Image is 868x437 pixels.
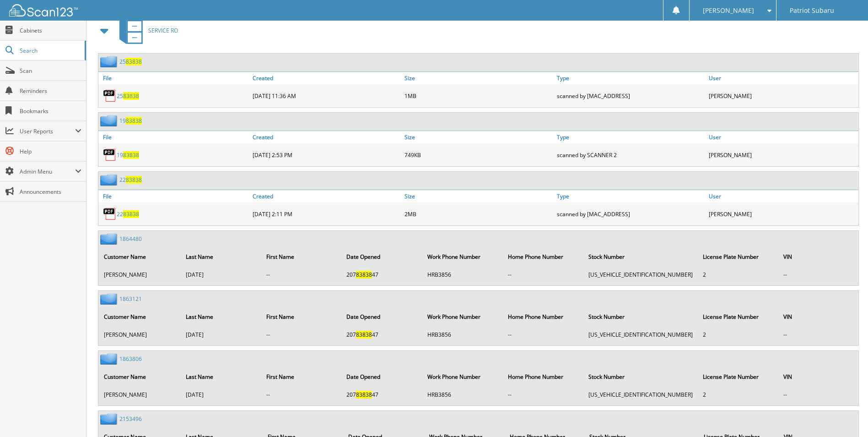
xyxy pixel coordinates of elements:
td: -- [262,387,341,402]
th: Last Name [181,247,260,266]
div: 1MB [402,87,554,105]
div: [PERSON_NAME] [706,87,858,105]
td: 2 [698,267,778,282]
td: [PERSON_NAME] [99,267,180,282]
img: PDF.png [103,207,117,221]
th: First Name [262,247,341,266]
a: User [706,190,858,202]
a: Size [402,131,554,143]
th: Date Opened [342,307,422,326]
td: 207 47 [342,267,422,282]
a: Created [250,190,402,202]
a: File [98,72,250,84]
td: HRB3856 [423,387,502,402]
img: folder2.png [100,233,119,245]
span: Patriot Subaru [790,8,834,13]
a: 2153496 [119,415,142,423]
td: 207 47 [342,387,422,402]
th: Customer Name [99,247,180,266]
td: 2 [698,387,778,402]
a: 2583838 [119,58,142,66]
span: 83838 [123,210,139,218]
td: [DATE] [181,267,260,282]
span: Admin Menu [20,168,75,175]
span: Search [20,47,80,55]
td: HRB3856 [423,267,502,282]
th: Customer Name [99,307,180,326]
img: folder2.png [100,174,119,186]
td: [DATE] [181,327,260,342]
img: PDF.png [103,148,117,162]
a: SERVICE RO [114,12,178,49]
span: 83838 [123,151,139,159]
img: PDF.png [103,89,117,103]
img: folder2.png [100,115,119,126]
div: [DATE] 2:11 PM [250,205,402,223]
th: Home Phone Number [503,247,583,266]
a: Type [555,72,706,84]
th: Home Phone Number [503,307,583,326]
td: -- [779,327,857,342]
a: 1863121 [119,295,142,303]
div: [DATE] 2:53 PM [250,146,402,164]
th: Stock Number [584,247,697,266]
div: [DATE] 11:36 AM [250,87,402,105]
th: VIN [779,367,857,386]
a: 1983838 [119,117,142,125]
img: folder2.png [100,293,119,305]
a: User [706,72,858,84]
td: [DATE] [181,387,260,402]
td: [PERSON_NAME] [99,387,180,402]
a: 1863806 [119,355,142,363]
div: 749KB [402,146,554,164]
a: File [98,190,250,202]
a: Created [250,72,402,84]
th: Date Opened [342,247,422,266]
td: -- [503,327,583,342]
th: License Plate Number [698,367,778,386]
th: Last Name [181,307,260,326]
a: 2583838 [117,92,139,100]
div: [PERSON_NAME] [706,205,858,223]
td: 207 47 [342,327,422,342]
td: [PERSON_NAME] [99,327,180,342]
a: Type [555,131,706,143]
div: [PERSON_NAME] [706,146,858,164]
div: 2MB [402,205,554,223]
span: Bookmarks [20,107,81,115]
a: Size [402,72,554,84]
td: -- [779,387,857,402]
a: Type [555,190,706,202]
th: License Plate Number [698,247,778,266]
img: folder2.png [100,56,119,67]
th: VIN [779,307,857,326]
span: 83838 [356,271,372,279]
th: Work Phone Number [423,367,502,386]
iframe: Chat Widget [822,393,868,437]
a: 1983838 [117,151,139,159]
th: Last Name [181,367,260,386]
div: scanned by [MAC_ADDRESS] [555,205,706,223]
span: 83838 [123,92,139,100]
span: Help [20,147,81,155]
span: 83838 [126,117,142,125]
td: [US_VEHICLE_IDENTIFICATION_NUMBER] [584,267,697,282]
th: Stock Number [584,307,697,326]
span: 83838 [126,176,142,184]
a: 2283838 [117,210,139,218]
span: 83838 [356,331,372,339]
td: -- [503,387,583,402]
a: File [98,131,250,143]
td: -- [262,267,341,282]
a: Created [250,131,402,143]
img: scan123-logo-white.svg [9,4,78,16]
td: 2 [698,327,778,342]
td: HRB3856 [423,327,502,342]
td: -- [262,327,341,342]
a: User [706,131,858,143]
th: Home Phone Number [503,367,583,386]
span: Reminders [20,87,81,95]
th: Stock Number [584,367,697,386]
span: 83838 [356,391,372,399]
th: First Name [262,307,341,326]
